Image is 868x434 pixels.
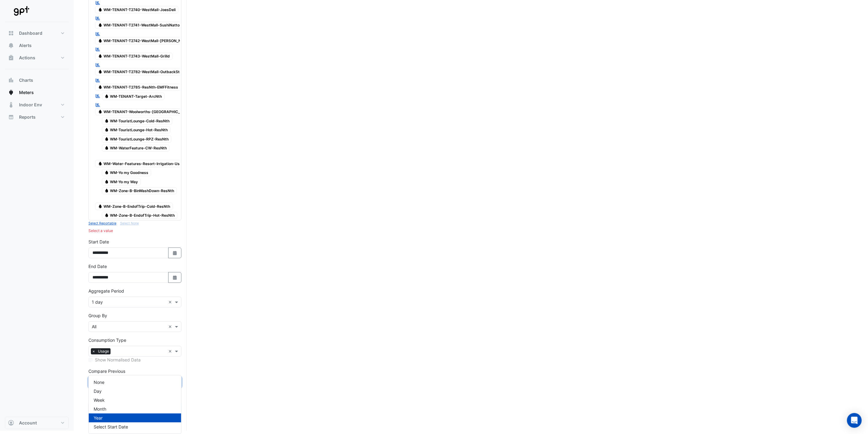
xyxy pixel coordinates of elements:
span: Month [94,406,106,412]
span: WM-Zone-B-EndofTrip-Cold-ResNth [95,203,173,210]
fa-icon: Water [98,23,103,27]
fa-icon: Reportable [95,47,101,52]
span: WM-TENANT-T2742-WestMall-[PERSON_NAME] [95,37,194,44]
label: Group By [88,312,107,319]
span: WM-TouristLounge-Cold-ResNth [102,117,173,124]
fa-icon: Reportable [95,93,101,98]
label: End Date [88,263,107,270]
span: Week [94,397,105,403]
label: Consumption Type [88,337,126,343]
span: WM-TENANT-T2740-WestMall-JoesDeli [95,6,178,13]
fa-icon: Select Date [172,250,178,255]
app-icon: Indoor Env [8,102,14,108]
fa-icon: Reportable [95,16,101,21]
fa-icon: Water [104,213,109,218]
label: Show Normalised Data [95,357,141,363]
button: Dashboard [5,27,69,39]
span: WM-Yo my Way [102,178,141,185]
fa-icon: Water [104,146,109,150]
fa-icon: Water [98,7,103,12]
app-icon: Meters [8,89,14,96]
span: WM-TENANT-Target-ArcNth [102,93,165,100]
span: Reports [19,114,36,120]
ng-dropdown-panel: Options list [88,375,181,434]
fa-icon: Water [104,128,109,132]
fa-icon: Water [104,170,109,175]
div: Open Intercom Messenger [847,413,862,428]
fa-icon: Water [104,94,109,98]
button: Account [5,417,69,429]
span: Clear [168,348,173,354]
span: WM-Zone-B-BinWashDown-ResNth [102,187,177,195]
label: Start Date [88,239,109,245]
fa-icon: Reportable [95,78,101,83]
button: Charts [5,74,69,86]
fa-icon: Water [98,161,103,166]
span: WM-TENANT-T2785-ResNth-EMFFitness [95,84,181,91]
small: Select Reportable [88,221,116,225]
label: Aggregate Period [88,288,124,294]
app-icon: Dashboard [8,30,14,36]
fa-icon: Water [104,188,109,193]
span: Year [94,415,103,420]
fa-icon: Water [98,54,103,58]
span: Indoor Env [19,102,42,108]
fa-icon: Reportable [95,62,101,67]
span: Usage [96,348,111,354]
label: Compare Previous [88,368,125,374]
button: Actions [5,52,69,64]
span: Charts [19,77,33,83]
fa-icon: Water [104,136,109,141]
div: Select meters or streams to enable normalisation [88,357,181,363]
span: WM-WaterFeature-CW-ResNth [102,144,170,152]
span: WM-TouristLounge-Hot-ResNth [102,126,171,134]
span: Dashboard [19,30,42,36]
span: None [94,380,104,385]
span: Day [94,389,102,394]
fa-icon: Water [98,69,103,74]
fa-icon: Water [98,85,103,89]
fa-icon: Water [98,38,103,43]
span: WM-Zone-B-EndofTrip-Hot-ResNth [102,212,178,219]
span: WM-TouristLounge-RPZ-ResNth [102,135,172,143]
app-icon: Charts [8,77,14,83]
app-icon: Actions [8,55,14,61]
fa-icon: Reportable [95,31,101,36]
span: WM-Water-Features-Resort-Irrigation-Usage [95,160,189,167]
button: Reports [5,111,69,123]
button: Select Reportable [88,220,116,226]
button: Indoor Env [5,99,69,111]
span: Select Start Date [94,424,128,429]
span: WM-TENANT-T2782-WestMall-OutbackSteakhouse [95,68,200,75]
fa-icon: Reportable [95,102,101,108]
div: Select a value [88,228,181,234]
span: Clear [168,299,173,305]
button: Alerts [5,39,69,52]
span: × [91,348,96,354]
span: WM-TENANT-T2741-WestMall-SushiNatto [95,22,182,29]
fa-icon: Water [98,204,103,208]
button: Meters [5,86,69,99]
span: WM-TENANT-T2743-WestMall-Grilld [95,53,173,60]
fa-icon: Water [104,118,109,123]
span: WM-TENANT-Woolworths-[GEOGRAPHIC_DATA] [95,108,194,116]
span: WM-Yo my Goodness [102,169,151,176]
fa-icon: Select Date [172,275,178,280]
img: Company Logo [7,5,35,17]
span: Alerts [19,42,32,49]
app-icon: Alerts [8,42,14,49]
fa-icon: Water [104,179,109,184]
app-icon: Reports [8,114,14,120]
fa-icon: Water [98,109,103,114]
span: Clear [168,323,173,330]
span: Meters [19,89,34,96]
span: Account [19,420,37,426]
span: Actions [19,55,35,61]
